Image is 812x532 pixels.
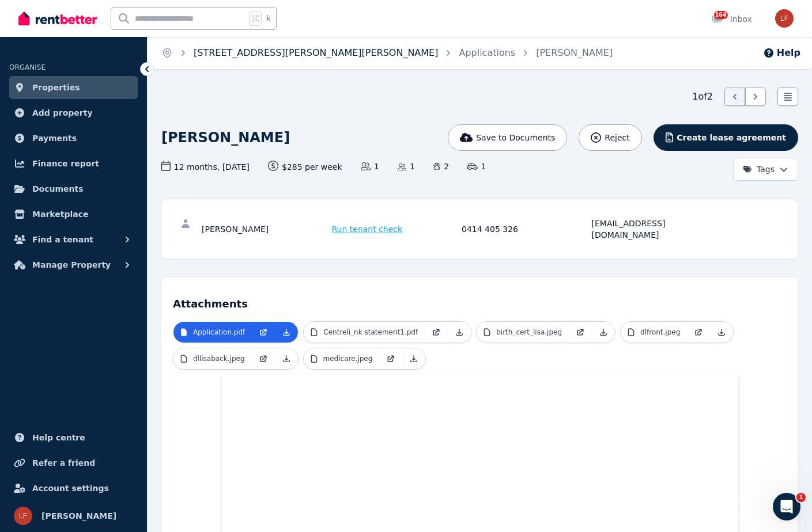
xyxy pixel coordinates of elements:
a: dllisaback.jpeg [173,348,252,369]
span: $285 per week [268,161,342,173]
span: Refer a friend [32,456,95,470]
a: Documents [9,177,138,200]
img: Leo Fung [14,507,32,525]
span: Properties [32,81,80,94]
span: 12 months , [DATE] [161,161,250,173]
button: Create lease agreement [654,124,798,151]
span: 1 of 2 [692,90,713,104]
button: Save to Documents [448,124,568,151]
img: Leo Fung [775,9,794,28]
div: 0414 405 326 [462,218,588,241]
span: Marketplace [32,207,88,221]
a: Download Attachment [275,322,298,343]
span: Create lease agreement [677,132,786,143]
a: Download Attachment [402,348,425,369]
p: Application.pdf [193,328,245,337]
a: Download Attachment [592,322,615,343]
span: Save to Documents [476,132,555,143]
a: Applications [459,47,515,58]
a: birth_cert_lisa.jpeg [477,322,569,343]
a: Open in new Tab [252,348,275,369]
nav: Breadcrumb [148,37,626,69]
span: Documents [32,182,84,196]
button: Manage Property [9,253,138,276]
span: Finance report [32,157,99,170]
iframe: Intercom live chat [773,493,800,520]
a: Download Attachment [448,322,471,343]
span: [PERSON_NAME] [41,509,116,523]
div: [PERSON_NAME] [202,218,328,241]
span: Reject [605,132,629,143]
span: 164 [714,11,728,19]
img: RentBetter [18,10,97,27]
span: 2 [433,161,449,172]
a: dlfront.jpeg [621,322,687,343]
p: medicare.jpeg [323,354,373,363]
p: Centreli_nk statement1.pdf [323,328,418,337]
span: 1 [467,161,486,172]
a: Payments [9,127,138,150]
a: Centreli_nk statement1.pdf [304,322,425,343]
span: 1 [398,161,415,172]
span: Help centre [32,431,85,444]
div: Inbox [712,13,752,25]
a: Refer a friend [9,451,138,474]
div: [EMAIL_ADDRESS][DOMAIN_NAME] [592,218,719,241]
button: Help [763,46,800,60]
h4: Attachments [173,289,787,312]
a: Application.pdf [173,322,252,343]
a: [STREET_ADDRESS][PERSON_NAME][PERSON_NAME] [194,47,438,58]
p: dlfront.jpeg [640,328,680,337]
a: Marketplace [9,203,138,226]
a: Open in new Tab [569,322,592,343]
a: [PERSON_NAME] [536,47,613,58]
a: Properties [9,76,138,99]
span: k [266,14,270,23]
span: 1 [796,493,806,502]
a: Account settings [9,477,138,500]
span: 1 [361,161,379,172]
a: medicare.jpeg [304,348,380,369]
h1: [PERSON_NAME] [161,128,290,147]
a: Open in new Tab [425,322,448,343]
span: Payments [32,131,77,145]
span: ORGANISE [9,63,46,71]
button: Find a tenant [9,228,138,251]
span: Find a tenant [32,233,93,246]
p: birth_cert_lisa.jpeg [496,328,562,337]
span: Account settings [32,481,109,495]
span: Add property [32,106,93,120]
a: Open in new Tab [687,322,710,343]
a: Open in new Tab [252,322,275,343]
button: Reject [579,124,641,151]
a: Open in new Tab [379,348,402,369]
span: Tags [743,164,775,175]
a: Help centre [9,426,138,449]
a: Download Attachment [710,322,733,343]
a: Finance report [9,152,138,175]
p: dllisaback.jpeg [193,354,245,363]
a: Download Attachment [275,348,298,369]
span: Run tenant check [332,223,403,235]
span: Manage Property [32,258,111,272]
a: Add property [9,101,138,124]
button: Tags [733,158,798,181]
